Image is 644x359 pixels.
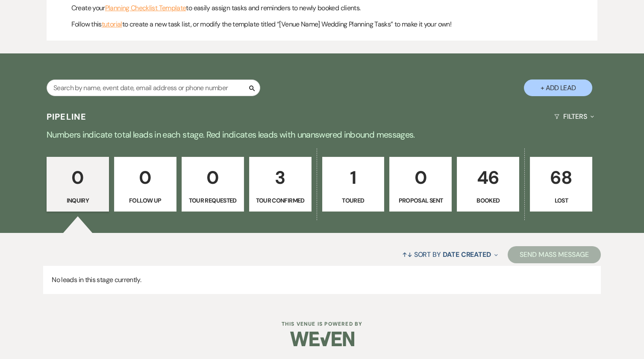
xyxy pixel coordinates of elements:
a: 68Lost [530,157,592,212]
p: Numbers indicate total leads in each stage. Red indicates leads with unanswered inbound messages. [15,128,630,141]
p: 0 [52,163,103,192]
p: 68 [535,163,587,192]
a: 0Inquiry [47,157,109,212]
p: 0 [120,163,171,192]
button: Filters [551,105,597,128]
p: 1 [328,163,379,192]
button: Sort By Date Created [399,243,501,266]
p: Tour Confirmed [255,196,306,205]
p: 0 [187,163,238,192]
p: Proposal Sent [395,196,446,205]
button: Send Mass Message [508,246,601,263]
p: 0 [395,163,446,192]
img: Weven Logo [290,324,354,354]
p: Toured [328,196,379,205]
span: Date Created [443,250,491,259]
p: No leads in this stage currently. [43,266,600,294]
a: 0Follow Up [114,157,176,212]
input: Search by name, event date, email address or phone number [47,79,260,96]
a: 0Tour Requested [182,157,244,212]
p: Tour Requested [187,196,238,205]
p: Inquiry [52,196,103,205]
p: 3 [255,163,306,192]
p: Booked [462,196,514,205]
h3: Pipeline [47,111,87,123]
p: Follow Up [120,196,171,205]
span: ↑↓ [402,250,412,259]
a: tutorial [102,19,122,30]
p: Create your to easily assign tasks and reminders to newly booked clients. [71,3,592,14]
a: 0Proposal Sent [389,157,452,212]
p: Follow this to create a new task list, or modify the template titled “[Venue Name] Wedding Planni... [71,19,592,30]
button: + Add Lead [524,79,592,96]
p: Lost [535,196,587,205]
a: 46Booked [457,157,519,212]
a: 3Tour Confirmed [249,157,312,212]
p: 46 [462,163,514,192]
a: Planning Checklist Template [105,3,186,14]
a: 1Toured [322,157,385,212]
